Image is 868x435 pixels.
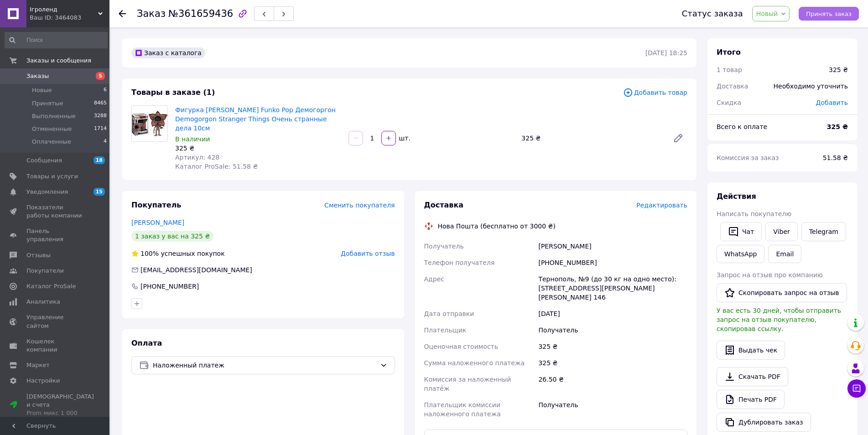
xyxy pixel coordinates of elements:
[536,254,689,271] div: [PHONE_NUMBER]
[806,10,852,17] span: Принять заказ
[153,360,376,370] span: Наложенный платеж
[756,10,778,17] span: Новый
[26,251,51,259] span: Отзывы
[717,66,742,73] span: 1 товар
[26,298,60,306] span: Аналитика
[424,359,525,367] span: Сумма наложенного платежа
[104,86,107,94] span: 6
[424,343,499,350] span: Оценочная стоимость
[768,245,801,263] button: Email
[140,250,159,257] span: 100%
[26,361,50,369] span: Маркет
[341,250,395,257] span: Добавить отзыв
[816,99,848,106] span: Добавить
[324,202,395,209] span: Сменить покупателя
[131,201,181,209] span: Покупатель
[424,275,444,283] span: Адрес
[682,9,743,18] div: Статус заказа
[131,249,225,258] div: успешных покупок
[32,86,52,94] span: Новые
[717,307,841,332] span: У вас есть 30 дней, чтобы отправить запрос на отзыв покупателю, скопировав ссылку.
[94,125,107,133] span: 1714
[26,393,94,418] span: [DEMOGRAPHIC_DATA] и счета
[536,338,689,355] div: 325 ₴
[397,134,411,143] div: шт.
[765,222,797,241] a: Viber
[847,379,866,398] button: Чат с покупателем
[424,401,501,418] span: Плательщик комиссии наложенного платежа
[137,8,166,19] span: Заказ
[717,192,756,201] span: Действия
[32,125,72,133] span: Отмененные
[717,390,785,409] a: Печать PDF
[26,188,68,196] span: Уведомления
[94,99,107,108] span: 8465
[26,57,91,65] span: Заказы и сообщения
[518,132,665,145] div: 325 ₴
[26,72,49,80] span: Заказы
[645,49,687,57] time: [DATE] 18:25
[94,112,107,120] span: 3288
[823,154,848,161] span: 51.58 ₴
[801,222,846,241] a: Telegram
[717,367,788,386] a: Скачать PDF
[140,282,200,291] div: [PHONE_NUMBER]
[717,99,741,106] span: Скидка
[26,172,78,181] span: Товары и услуги
[623,88,687,98] span: Добавить товар
[536,238,689,254] div: [PERSON_NAME]
[132,111,167,136] img: Фигурка Фанко Поп Funko Pop Демогоргон Demogorgon Stranger Things Очень странные дела 10см
[175,106,336,132] a: Фигурка [PERSON_NAME] Funko Pop Демогоргон Demogorgon Stranger Things Очень странные дела 10см
[94,156,105,164] span: 18
[436,222,558,231] div: Нова Пошта (бесплатно от 3000 ₴)
[768,76,853,96] div: Необходимо уточнить
[140,266,252,274] span: [EMAIL_ADDRESS][DOMAIN_NAME]
[720,222,762,241] button: Чат
[799,7,859,21] button: Принять заказ
[536,397,689,422] div: Получатель
[26,313,84,330] span: Управление сайтом
[536,371,689,397] div: 26.50 ₴
[175,163,258,170] span: Каталог ProSale: 51.58 ₴
[424,310,474,317] span: Дата отправки
[30,5,98,14] span: Ігроленд
[536,306,689,322] div: [DATE]
[168,8,233,19] span: №361659436
[131,339,162,347] span: Оплата
[424,326,467,334] span: Плательщик
[26,282,76,290] span: Каталог ProSale
[26,227,84,243] span: Панель управления
[131,47,205,58] div: Заказ с каталога
[717,245,764,263] a: WhatsApp
[536,271,689,306] div: Тернополь, №9 (до 30 кг на одно место): [STREET_ADDRESS][PERSON_NAME][PERSON_NAME] 146
[424,201,464,209] span: Доставка
[26,203,84,220] span: Показатели работы компании
[94,188,105,196] span: 15
[26,377,60,385] span: Настройки
[96,72,105,80] span: 5
[32,99,63,108] span: Принятые
[26,267,64,275] span: Покупатели
[827,123,848,130] b: 325 ₴
[717,271,823,279] span: Запрос на отзыв про компанию
[717,154,779,161] span: Комиссия за заказ
[717,210,791,217] span: Написать покупателю
[717,123,767,130] span: Всего к оплате
[175,154,219,161] span: Артикул: 428
[669,129,687,147] a: Редактировать
[536,322,689,338] div: Получатель
[119,9,126,18] div: Вернуться назад
[424,376,511,392] span: Комиссия за наложенный платёж
[26,337,84,354] span: Кошелек компании
[32,138,71,146] span: Оплаченные
[175,144,341,153] div: 325 ₴
[26,156,62,165] span: Сообщения
[131,219,184,226] a: [PERSON_NAME]
[175,135,210,143] span: В наличии
[26,409,94,417] div: Prom микс 1 000
[717,83,748,90] span: Доставка
[636,202,687,209] span: Редактировать
[32,112,76,120] span: Выполненные
[5,32,108,48] input: Поиск
[30,14,109,22] div: Ваш ID: 3464083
